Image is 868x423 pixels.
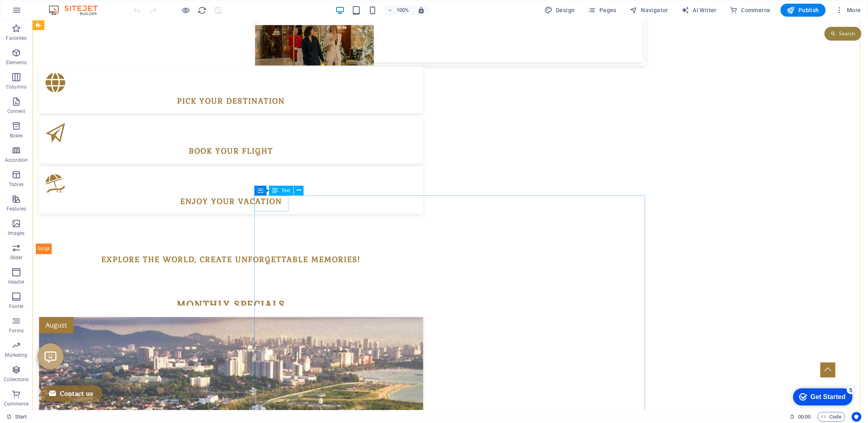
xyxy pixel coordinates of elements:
[544,6,575,14] span: Design
[7,206,26,212] p: Features
[8,279,24,285] p: Header
[678,4,720,17] button: AI Writer
[585,4,620,17] button: Pages
[418,7,425,14] i: On resize automatically adjust zoom level to fit chosen device.
[6,59,27,66] p: Elements
[787,6,819,14] span: Publish
[10,132,23,139] p: Boxes
[22,9,57,16] div: Get Started
[198,6,207,15] i: Reload page
[726,4,774,17] button: Commerce
[9,328,24,334] p: Forms
[5,4,64,21] div: Get Started 5 items remaining, 0% complete
[7,108,25,115] p: Content
[59,2,67,10] div: 5
[792,7,829,20] div: Search
[281,188,290,193] span: Text
[821,412,842,422] span: Code
[852,412,861,422] button: Usercentrics
[541,4,578,17] div: Design (Ctrl+Alt+Y)
[630,6,668,14] span: Navigator
[5,352,27,358] p: Marketing
[8,230,25,236] p: Images
[7,412,27,422] a: Click to cancel selection. Double-click to open Pages
[626,4,671,17] button: Navigator
[789,412,811,422] h6: Session time
[798,412,811,422] span: 00 00
[541,4,578,17] button: Design
[10,254,23,261] p: Slider
[835,6,861,14] span: More
[6,84,26,90] p: Columns
[5,157,28,163] p: Accordion
[681,6,717,14] span: AI Writer
[8,365,70,382] button: Open form panel
[47,5,108,15] img: Editor Logo
[832,4,864,17] button: More
[181,5,191,15] button: Click here to leave preview mode and continue editing
[781,4,826,17] button: Publish
[588,6,617,14] span: Pages
[5,323,31,349] button: Open chatbot window
[9,303,24,310] p: Footer
[730,6,771,14] span: Commerce
[27,369,61,377] span: Contact us
[4,376,28,383] p: Collections
[9,181,24,188] p: Tables
[818,412,845,422] button: Code
[6,35,26,41] p: Favorites
[396,5,409,15] h6: 100%
[804,414,805,420] span: :
[384,5,413,15] button: 100%
[4,401,28,407] p: Commerce
[197,5,207,15] button: reload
